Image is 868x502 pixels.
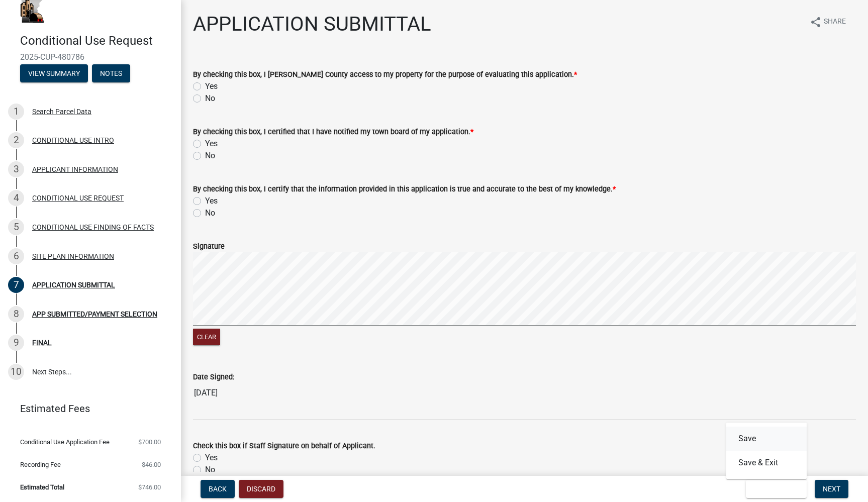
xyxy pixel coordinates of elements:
[20,52,161,62] span: 2025-CUP-480786
[746,480,807,498] button: Save & Exit
[823,485,840,493] span: Next
[193,443,375,450] label: Check this box if Staff Signature on behalf of Applicant.
[8,248,24,264] div: 6
[193,329,220,345] button: Clear
[205,452,218,464] label: Yes
[209,485,227,493] span: Back
[205,150,215,162] label: No
[239,480,283,498] button: Discard
[8,277,24,293] div: 7
[205,464,215,476] label: No
[754,485,793,493] span: Save & Exit
[726,427,807,451] button: Save
[193,71,577,78] label: By checking this box, I [PERSON_NAME] County access to my property for the purpose of evaluating ...
[205,207,215,219] label: No
[20,34,173,48] h4: Conditional Use Request
[193,243,225,250] label: Signature
[8,161,24,177] div: 3
[8,132,24,148] div: 2
[20,64,88,82] button: View Summary
[726,451,807,475] button: Save & Exit
[8,364,24,380] div: 10
[138,484,161,490] span: $746.00
[8,335,24,351] div: 9
[205,80,218,92] label: Yes
[32,137,114,144] div: CONDITIONAL USE INTRO
[92,70,130,78] wm-modal-confirm: Notes
[193,129,473,136] label: By checking this box, I certified that I have notified my town board of my application.
[8,190,24,206] div: 4
[205,138,218,150] label: Yes
[32,253,114,260] div: SITE PLAN INFORMATION
[32,281,115,288] div: APPLICATION SUBMITTAL
[726,423,807,479] div: Save & Exit
[32,194,124,202] div: CONDITIONAL USE REQUEST
[142,461,161,468] span: $46.00
[92,64,130,82] button: Notes
[193,186,616,193] label: By checking this box, I certify that the information provided in this application is true and acc...
[138,439,161,445] span: $700.00
[20,461,61,468] span: Recording Fee
[815,480,848,498] button: Next
[205,195,218,207] label: Yes
[20,70,88,78] wm-modal-confirm: Summary
[8,104,24,120] div: 1
[8,398,165,419] a: Estimated Fees
[32,311,157,318] div: APP SUBMITTED/PAYMENT SELECTION
[205,92,215,105] label: No
[20,439,110,445] span: Conditional Use Application Fee
[810,16,822,28] i: share
[824,16,846,28] span: Share
[32,224,154,231] div: CONDITIONAL USE FINDING OF FACTS
[32,166,118,173] div: APPLICANT INFORMATION
[193,12,431,36] h1: APPLICATION SUBMITTAL
[8,219,24,235] div: 5
[20,484,64,490] span: Estimated Total
[802,12,854,32] button: shareShare
[8,306,24,322] div: 8
[32,108,91,115] div: Search Parcel Data
[201,480,235,498] button: Back
[193,374,234,381] label: Date Signed:
[32,339,52,346] div: FINAL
